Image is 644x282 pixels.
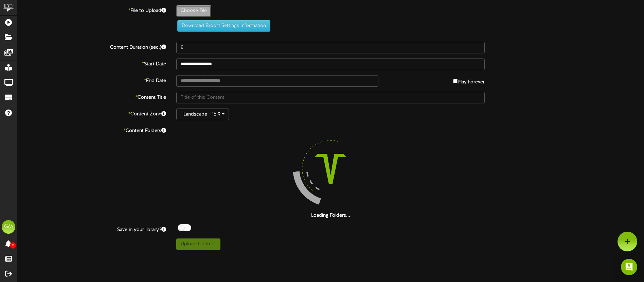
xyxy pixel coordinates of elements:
[10,242,16,249] span: 0
[311,213,350,218] strong: Loading Folders...
[12,42,171,51] label: Content Duration (sec.)
[12,75,171,84] label: End Date
[12,59,171,68] label: Start Date
[174,23,270,28] a: Download Export Settings Information
[453,75,485,86] label: Play Forever
[12,109,171,118] label: Content Zone
[12,92,171,101] label: Content Title
[621,259,637,275] div: Open Intercom Messenger
[12,5,171,14] label: File to Upload
[176,238,220,250] button: Upload Content
[177,20,270,32] button: Download Export Settings Information
[12,224,171,233] label: Save in your library?
[2,220,15,234] div: GM
[176,92,485,103] input: Title of this Content
[287,125,374,212] img: loading-spinner-4.png
[176,109,229,120] button: Landscape - 16:9
[12,125,171,134] label: Content Folders
[453,79,458,83] input: Play Forever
